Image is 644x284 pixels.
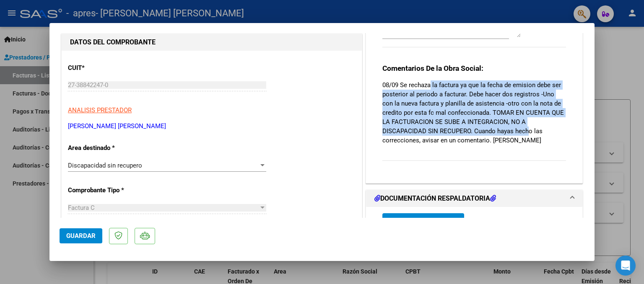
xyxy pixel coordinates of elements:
[66,232,96,240] span: Guardar
[382,213,464,229] button: Agregar Documento
[68,186,154,195] p: Comprobante Tipo *
[382,80,566,145] p: 08/09 Se rechaza la factura ya que la fecha de emision debe ser posterior al periodo a facturar. ...
[615,256,636,276] div: Open Intercom Messenger
[68,204,95,212] span: Factura C
[366,190,582,207] mat-expansion-panel-header: DOCUMENTACIÓN RESPALDATORIA
[68,143,154,153] p: Area destinado *
[68,162,142,169] span: Discapacidad sin recupero
[374,194,496,204] h1: DOCUMENTACIÓN RESPALDATORIA
[389,217,457,225] span: Agregar Documento
[382,64,483,72] strong: Comentarios De la Obra Social:
[70,38,156,46] strong: DATOS DEL COMPROBANTE
[68,63,154,73] p: CUIT
[60,228,102,243] button: Guardar
[68,121,356,131] p: [PERSON_NAME] [PERSON_NAME]
[68,106,132,114] span: ANALISIS PRESTADOR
